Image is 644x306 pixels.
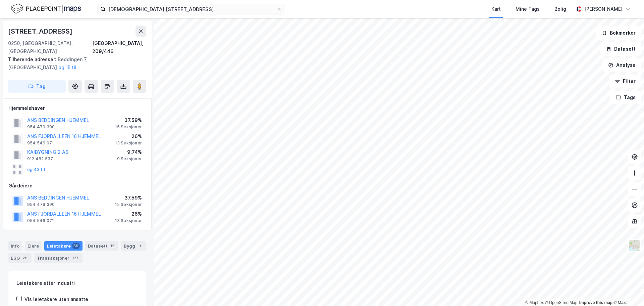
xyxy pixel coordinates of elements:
[545,300,578,305] a: OpenStreetMap
[71,255,80,261] div: 177
[21,255,29,261] div: 26
[8,55,141,72] div: Beddingen 7, [GEOGRAPHIC_DATA]
[600,42,641,56] button: Datasett
[27,218,54,223] div: 954 546 071
[115,124,142,130] div: 15 Seksjoner
[115,210,142,218] div: 26%
[115,194,142,202] div: 37.59%
[85,241,118,251] div: Datasett
[115,140,142,146] div: 13 Seksjoner
[106,4,277,14] input: Søk på adresse, matrikkel, gårdeiere, leietakere eller personer
[117,148,142,156] div: 9.74%
[8,80,66,93] button: Tag
[44,241,83,251] div: Leietakere
[34,253,83,263] div: Transaksjoner
[109,243,116,249] div: 12
[117,156,142,162] div: 9 Seksjoner
[8,241,22,251] div: Info
[115,132,142,140] div: 26%
[115,116,142,124] div: 37.59%
[11,3,81,15] img: logo.f888ab2527a4732fd821a326f86c7f29.svg
[27,140,54,146] div: 954 546 071
[491,5,501,13] div: Kart
[24,295,88,303] div: Vis leietakere uten ansatte
[25,241,42,251] div: Eiere
[584,5,623,13] div: [PERSON_NAME]
[609,75,641,88] button: Filter
[8,182,146,190] div: Gårdeiere
[27,156,53,162] div: 912 482 537
[516,5,540,13] div: Mine Tags
[596,26,641,40] button: Bokmerker
[8,39,92,55] div: 0250, [GEOGRAPHIC_DATA], [GEOGRAPHIC_DATA]
[72,243,80,249] div: 59
[579,300,612,305] a: Improve this map
[628,239,641,252] img: Z
[610,91,641,104] button: Tags
[137,243,143,249] div: 1
[16,279,138,287] div: Leietakere etter industri
[610,274,644,306] iframe: Chat Widget
[115,202,142,207] div: 15 Seksjoner
[602,58,641,72] button: Analyse
[27,202,55,207] div: 954 479 390
[554,5,566,13] div: Bolig
[115,218,142,223] div: 13 Seksjoner
[8,104,146,112] div: Hjemmelshaver
[121,241,146,251] div: Bygg
[92,39,146,55] div: [GEOGRAPHIC_DATA], 209/446
[8,56,58,62] span: Tilhørende adresser:
[27,124,55,130] div: 954 479 390
[8,253,32,263] div: ESG
[525,300,544,305] a: Mapbox
[8,26,74,37] div: [STREET_ADDRESS]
